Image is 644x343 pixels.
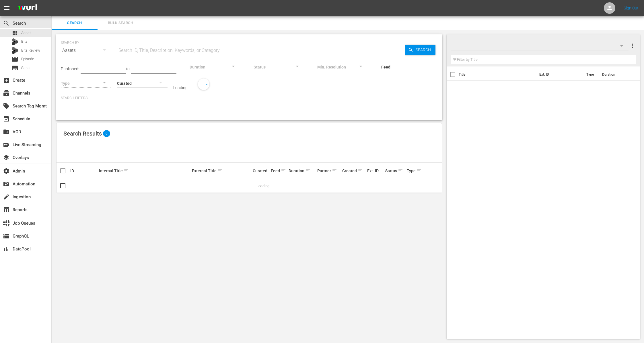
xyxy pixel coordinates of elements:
span: Reports [3,206,10,213]
span: Episode [21,56,34,62]
span: Bulk Search [101,20,140,26]
span: sort [398,168,403,173]
span: Automation [3,181,10,187]
div: Partner [317,167,341,174]
span: Asset [21,30,31,36]
span: Asset [11,30,18,36]
th: Ext. ID [536,66,583,83]
th: Duration [599,66,633,83]
span: sort [332,168,337,173]
span: Search [55,20,94,26]
span: Bits [21,39,28,44]
span: sort [417,168,422,173]
span: Live Streaming [3,141,10,148]
span: Schedule [3,115,10,122]
span: Job Queues [3,220,10,227]
a: Sign Out [624,6,639,10]
span: Search Results [63,130,102,137]
button: Search [405,45,435,55]
span: DataPool [3,246,10,252]
span: Create [3,77,10,84]
div: Feed [271,167,287,174]
div: Assets [61,42,111,58]
span: sort [281,168,286,173]
div: ID [70,168,97,173]
div: Status [385,167,405,174]
span: Series [11,64,18,71]
div: Type [407,167,419,174]
span: to [126,66,130,71]
div: Duration [289,167,316,174]
span: sort [358,168,363,173]
span: Bits Review [21,48,40,53]
span: more_vert [629,42,636,49]
img: ans4CAIJ8jUAAAAAAAAAAAAAAAAAAAAAAAAgQb4GAAAAAAAAAAAAAAAAAAAAAAAAJMjXAAAAAAAAAAAAAAAAAAAAAAAAgAT5G... [14,1,41,15]
span: sort [305,168,310,173]
div: Bits [11,38,18,45]
span: sort [217,168,223,173]
span: Admin [3,168,10,175]
span: Ingestion [3,193,10,200]
div: Bits Review [11,47,18,54]
div: Loading.. [173,85,189,90]
span: VOD [3,128,10,135]
th: Title [459,66,536,83]
button: more_vert [629,39,636,53]
span: Overlays [3,154,10,161]
span: Published: [61,66,79,71]
span: 0 [103,130,110,137]
div: External Title [192,167,251,174]
th: Type [583,66,599,83]
span: Loading... [256,184,272,188]
span: Channels [3,90,10,97]
span: Search [3,20,10,27]
div: Ext. ID [367,168,383,173]
div: Curated [253,168,269,173]
span: sort [124,168,129,173]
p: Search Filters: [61,96,437,101]
span: Series [21,65,32,71]
div: Internal Title [99,167,190,174]
span: Episode [11,56,18,63]
div: Created [342,167,365,174]
span: Search Tag Mgmt [3,103,10,109]
span: Search [413,45,435,55]
span: menu [3,5,10,11]
span: GraphQL [3,233,10,240]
